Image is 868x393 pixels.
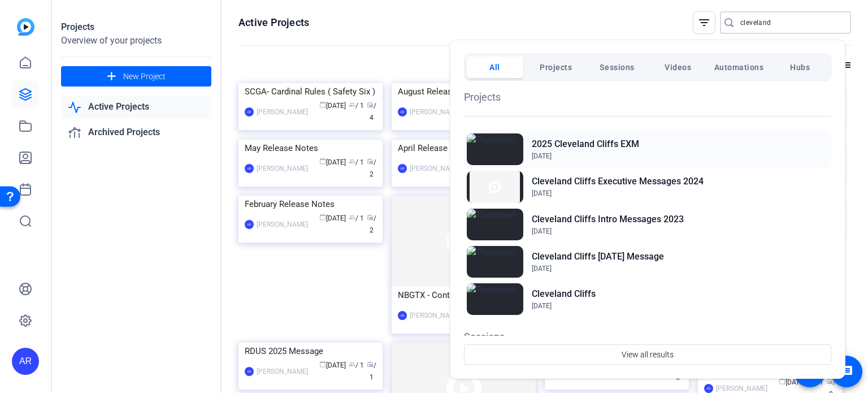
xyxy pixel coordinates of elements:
[532,175,704,188] h2: Cleveland Cliffs Executive Messages 2024
[532,250,664,264] h2: Cleveland Cliffs [DATE] Message
[532,265,552,273] span: [DATE]
[532,189,552,197] span: [DATE]
[532,213,684,226] h2: Cleveland Cliffs Intro Messages 2023
[532,137,639,151] h2: 2025 Cleveland Cliffs EXM
[790,57,810,77] span: Hubs
[622,344,674,365] span: View all results
[464,89,831,105] h1: Projects
[540,57,572,77] span: Projects
[489,57,500,77] span: All
[532,152,552,160] span: [DATE]
[665,57,691,77] span: Videos
[467,209,523,240] img: Thumbnail
[714,57,764,77] span: Automations
[467,246,523,278] img: Thumbnail
[467,133,523,165] img: Thumbnail
[532,287,596,301] h2: Cleveland Cliffs
[532,227,552,235] span: [DATE]
[467,283,523,315] img: Thumbnail
[532,302,552,310] span: [DATE]
[464,344,831,365] button: View all results
[467,171,523,202] img: Thumbnail
[600,57,635,77] span: Sessions
[464,329,831,344] h1: Sessions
